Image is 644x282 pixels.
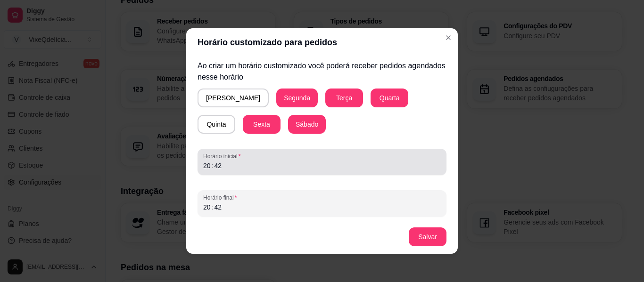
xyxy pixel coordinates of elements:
div: minute, [213,202,223,212]
button: Close [441,30,456,45]
header: Horário customizado para pedidos [186,28,458,56]
div: minute, [213,161,223,170]
div: hour, [202,161,212,170]
button: Salvar [409,227,446,246]
button: Sexta [243,115,281,134]
p: Ao criar um horário customizado você poderá receber pedidos agendados nesse horário [198,60,446,83]
div: : [211,202,215,212]
div: : [211,161,215,170]
button: Quinta [198,115,235,134]
div: hour, [202,202,212,212]
button: [PERSON_NAME] [198,89,269,107]
button: Terça [325,89,363,107]
button: Quarta [371,89,408,107]
span: Horário inicial [203,153,441,160]
button: Segunda [276,89,318,107]
span: Horário final [203,194,441,201]
button: Sábado [288,115,326,134]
